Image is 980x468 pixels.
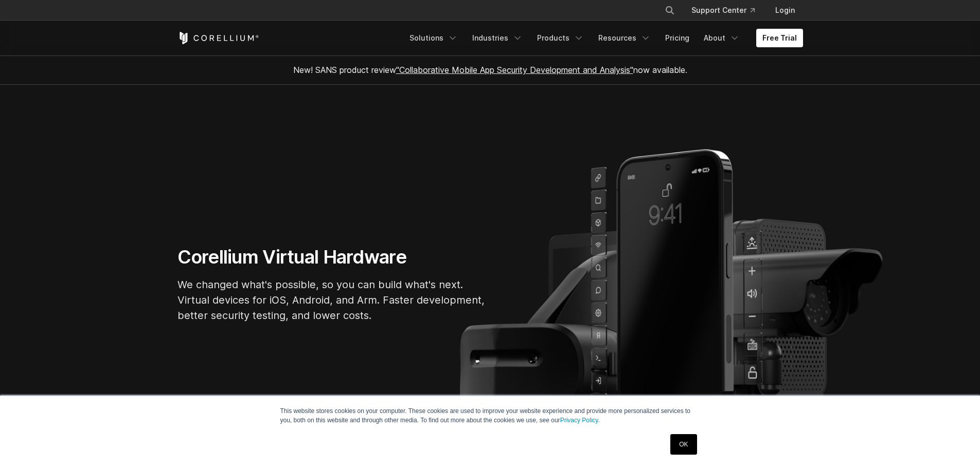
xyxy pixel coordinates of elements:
a: Login [767,1,803,20]
a: OK [670,434,697,455]
a: Products [531,29,590,47]
button: Search [661,1,679,20]
p: We changed what's possible, so you can build what's next. Virtual devices for iOS, Android, and A... [177,277,486,323]
a: Support Center [683,1,763,20]
span: New! SANS product review now available. [293,65,687,75]
h1: Corellium Virtual Hardware [177,246,486,269]
p: This website stores cookies on your computer. These cookies are used to improve your website expe... [280,406,700,425]
a: Resources [592,29,657,47]
a: Corellium Home [177,32,259,44]
div: Navigation Menu [652,1,803,20]
div: Navigation Menu [403,29,803,47]
a: Privacy Policy. [560,417,600,424]
a: Free Trial [756,29,803,47]
a: Pricing [659,29,696,47]
a: "Collaborative Mobile App Security Development and Analysis" [396,65,633,75]
a: Solutions [403,29,464,47]
a: About [698,29,746,47]
a: Industries [466,29,529,47]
